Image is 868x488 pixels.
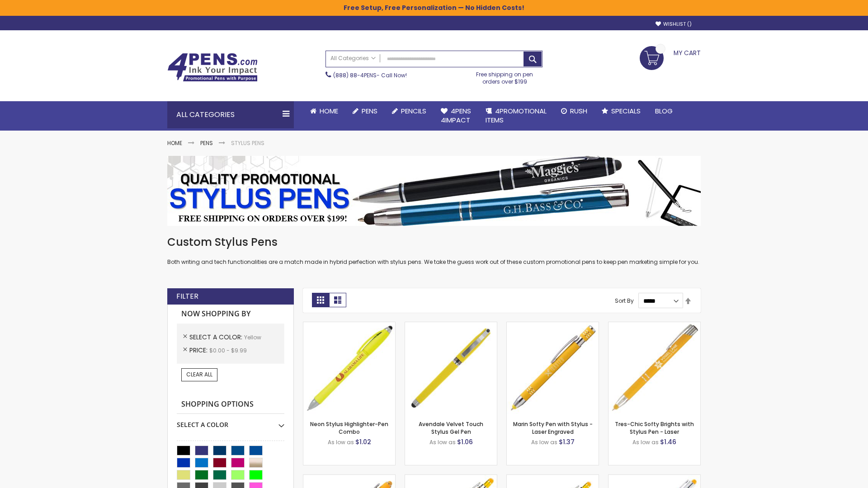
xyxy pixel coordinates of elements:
[189,346,209,355] span: Price
[167,53,258,82] img: 4Pens Custom Pens and Promotional Products
[405,322,497,329] a: Avendale Velvet Touch Stylus Gel Pen-Yellow
[507,322,599,329] a: Marin Softy Pen with Stylus - Laser Engraved-Yellow
[507,474,599,482] a: Phoenix Softy Brights Gel with Stylus Pen - Laser-Yellow
[231,139,264,147] strong: Stylus Pens
[486,106,547,125] span: 4PROMOTIONAL ITEMS
[513,420,593,435] a: Marin Softy Pen with Stylus - Laser Engraved
[655,106,673,116] span: Blog
[362,106,377,116] span: Pens
[303,322,395,414] img: Neon Stylus Highlighter-Pen Combo-Yellow
[303,322,395,329] a: Neon Stylus Highlighter-Pen Combo-Yellow
[310,420,388,435] a: Neon Stylus Highlighter-Pen Combo
[385,101,434,121] a: Pencils
[177,395,284,414] strong: Shopping Options
[434,101,478,131] a: 4Pens4impact
[209,347,247,354] span: $0.00 - $9.99
[320,106,338,116] span: Home
[594,101,648,121] a: Specials
[467,67,543,85] div: Free shipping on pen orders over $199
[176,291,198,301] strong: Filter
[328,438,354,446] span: As low as
[632,438,659,446] span: As low as
[559,437,575,446] span: $1.37
[303,101,345,121] a: Home
[405,322,497,414] img: Avendale Velvet Touch Stylus Gel Pen-Yellow
[531,438,557,446] span: As low as
[656,21,692,28] a: Wishlist
[615,297,634,305] label: Sort By
[570,106,587,116] span: Rush
[615,420,694,435] a: Tres-Chic Softy Brights with Stylus Pen - Laser
[177,305,284,324] strong: Now Shopping by
[303,474,395,482] a: Ellipse Softy Brights with Stylus Pen - Laser-Yellow
[186,371,212,378] span: Clear All
[609,474,700,482] a: Tres-Chic Softy with Stylus Top Pen - ColorJet-Yellow
[312,293,329,307] strong: Grid
[177,414,284,429] div: Select A Color
[611,106,641,116] span: Specials
[200,139,213,147] a: Pens
[355,437,371,446] span: $1.02
[419,420,483,435] a: Avendale Velvet Touch Stylus Gel Pen
[507,322,599,414] img: Marin Softy Pen with Stylus - Laser Engraved-Yellow
[401,106,426,116] span: Pencils
[429,438,456,446] span: As low as
[441,106,471,125] span: 4Pens 4impact
[345,101,385,121] a: Pens
[326,51,380,66] a: All Categories
[609,322,700,329] a: Tres-Chic Softy Brights with Stylus Pen - Laser-Yellow
[189,333,244,342] span: Select A Color
[333,71,407,79] span: - Call Now!
[167,101,294,128] div: All Categories
[648,101,680,121] a: Blog
[244,333,261,341] span: Yellow
[330,55,376,62] span: All Categories
[167,139,182,147] a: Home
[333,71,377,79] a: (888) 88-4PENS
[167,156,701,226] img: Stylus Pens
[554,101,594,121] a: Rush
[478,101,554,131] a: 4PROMOTIONALITEMS
[167,235,701,266] div: Both writing and tech functionalities are a match made in hybrid perfection with stylus pens. We ...
[609,322,700,414] img: Tres-Chic Softy Brights with Stylus Pen - Laser-Yellow
[660,437,676,446] span: $1.46
[405,474,497,482] a: Phoenix Softy Brights with Stylus Pen - Laser-Yellow
[167,235,701,249] h1: Custom Stylus Pens
[181,368,217,381] a: Clear All
[457,437,473,446] span: $1.06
